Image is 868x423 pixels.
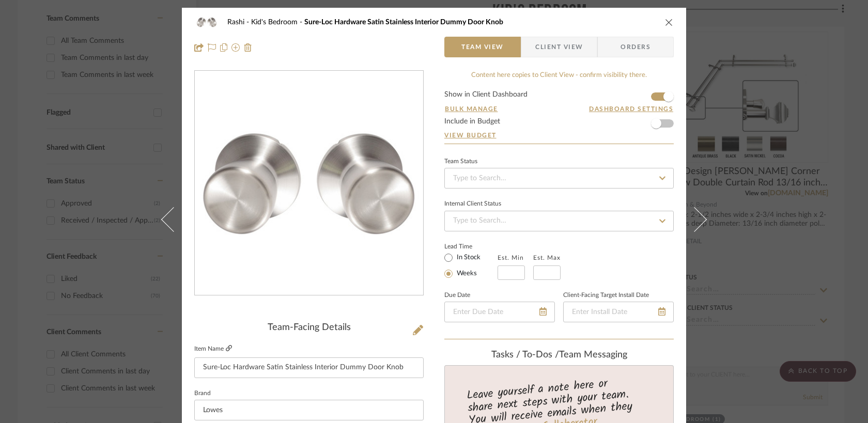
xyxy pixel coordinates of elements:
[588,104,674,114] button: Dashboard Settings
[251,19,304,26] span: Kid's Bedroom
[444,302,555,322] input: Enter Due Date
[227,19,251,26] span: Rashi
[244,43,252,52] img: Remove from project
[444,293,470,298] label: Due Date
[609,37,662,57] span: Orders
[194,400,424,420] input: Enter Brand
[444,159,477,164] div: Team Status
[444,104,499,114] button: Bulk Manage
[194,322,424,334] div: Team-Facing Details
[195,71,423,295] div: 0
[664,18,674,27] button: close
[444,251,498,280] mat-radio-group: Select item type
[304,19,503,26] span: Sure-Loc Hardware Satin Stainless Interior Dummy Door Knob
[194,12,219,33] img: caa9a02c-f595-416c-a2d2-68118cf3e419_48x40.jpg
[194,344,232,353] label: Item Name
[455,253,481,262] label: In Stock
[197,71,421,295] img: caa9a02c-f595-416c-a2d2-68118cf3e419_436x436.jpg
[498,254,524,261] label: Est. Min
[444,211,674,231] input: Type to Search…
[491,350,559,359] span: Tasks / To-Dos /
[194,357,424,378] input: Enter Item Name
[444,201,501,207] div: Internal Client Status
[444,168,674,189] input: Type to Search…
[563,302,674,322] input: Enter Install Date
[444,350,674,361] div: team Messaging
[444,131,674,139] a: View Budget
[533,254,561,261] label: Est. Max
[194,391,211,396] label: Brand
[563,293,649,298] label: Client-Facing Target Install Date
[535,37,583,57] span: Client View
[444,242,498,251] label: Lead Time
[444,70,674,81] div: Content here copies to Client View - confirm visibility there.
[461,37,504,57] span: Team View
[455,269,477,278] label: Weeks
